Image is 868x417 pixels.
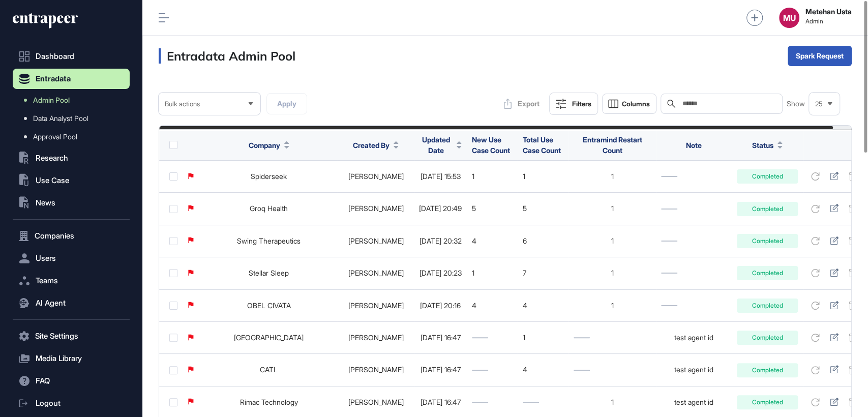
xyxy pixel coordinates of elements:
[737,202,798,216] div: Completed
[36,154,68,162] span: Research
[805,18,852,25] span: Admin
[35,232,74,240] span: Companies
[574,172,651,181] div: 1
[779,8,799,28] button: MU
[36,254,56,262] span: Users
[472,204,513,213] div: 5
[523,135,561,155] span: Total Use Case Count
[348,398,404,406] a: [PERSON_NAME]
[18,91,130,109] a: Admin Pool
[419,334,462,342] div: [DATE] 16:47
[249,140,280,151] span: Company
[33,114,88,123] span: Data Analyst Pool
[752,140,783,151] button: Status
[234,333,304,342] a: [GEOGRAPHIC_DATA]
[815,100,823,108] span: 25
[36,52,74,61] span: Dashboard
[737,331,798,345] div: Completed
[472,269,513,277] div: 1
[13,371,130,391] button: FAQ
[472,237,513,245] div: 4
[353,140,390,151] span: Created By
[13,193,130,213] button: News
[574,204,651,213] div: 1
[13,69,130,89] button: Entradata
[13,348,130,369] button: Media Library
[419,134,453,156] span: Updated Date
[247,301,291,310] a: OBEL CIVATA
[33,133,77,141] span: Approval Pool
[737,169,798,184] div: Completed
[36,199,55,207] span: News
[752,140,773,151] span: Status
[419,269,462,277] div: [DATE] 20:23
[572,100,591,108] div: Filters
[737,299,798,313] div: Completed
[419,204,462,213] div: [DATE] 20:49
[348,269,404,277] a: [PERSON_NAME]
[36,75,71,83] span: Entradata
[419,134,462,156] button: Updated Date
[787,100,805,108] span: Show
[788,46,852,66] button: Spark Request
[737,266,798,280] div: Completed
[523,172,563,181] div: 1
[523,204,563,213] div: 5
[13,148,130,168] button: Research
[36,176,69,185] span: Use Case
[574,398,651,406] div: 1
[36,299,66,307] span: AI Agent
[13,293,130,313] button: AI Agent
[348,204,404,213] a: [PERSON_NAME]
[737,363,798,377] div: Completed
[13,46,130,67] a: Dashboard
[260,365,278,374] a: CATL
[13,393,130,413] a: Logout
[472,172,513,181] div: 1
[574,269,651,277] div: 1
[348,301,404,310] a: [PERSON_NAME]
[549,93,598,115] button: Filters
[13,248,130,269] button: Users
[13,170,130,191] button: Use Case
[498,94,545,114] button: Export
[165,100,200,108] span: Bulk actions
[249,140,289,151] button: Company
[13,226,130,246] button: Companies
[523,366,563,374] div: 4
[353,140,399,151] button: Created By
[35,332,78,340] span: Site Settings
[523,334,563,342] div: 1
[419,237,462,245] div: [DATE] 20:32
[574,237,651,245] div: 1
[348,365,404,374] a: [PERSON_NAME]
[472,302,513,310] div: 4
[419,302,462,310] div: [DATE] 20:16
[240,398,298,406] a: Rimac Technology
[348,172,404,181] a: [PERSON_NAME]
[13,271,130,291] button: Teams
[251,172,287,181] a: Spiderseek
[737,395,798,409] div: Completed
[574,302,651,310] div: 1
[523,269,563,277] div: 7
[472,135,510,155] span: New Use Case Count
[36,377,50,385] span: FAQ
[237,236,301,245] a: Swing Therapeutics
[36,277,58,285] span: Teams
[159,48,295,64] h3: Entradata Admin Pool
[348,333,404,342] a: [PERSON_NAME]
[33,96,70,104] span: Admin Pool
[661,366,727,374] div: test agent id
[36,399,61,407] span: Logout
[249,269,289,277] a: Stellar Sleep
[36,354,82,363] span: Media Library
[583,135,642,155] span: Entramind Restart Count
[18,128,130,146] a: Approval Pool
[18,109,130,128] a: Data Analyst Pool
[737,234,798,248] div: Completed
[523,237,563,245] div: 6
[622,100,650,108] span: Columns
[686,141,702,150] span: Note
